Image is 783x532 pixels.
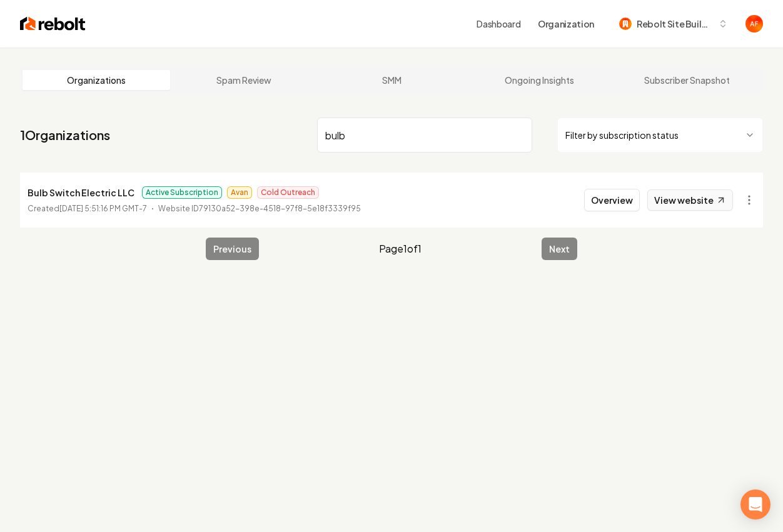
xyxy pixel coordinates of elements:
[465,70,613,90] a: Ongoing Insights
[28,185,134,200] p: Bulb Switch Electric LLC
[257,186,319,199] span: Cold Outreach
[745,15,763,33] img: Avan Fahimi
[745,15,763,33] button: Open user button
[158,203,361,215] p: Website ID 79130a52-398e-4518-97f8-5e18f3339f95
[142,186,222,199] span: Active Subscription
[28,203,147,215] p: Created
[584,189,640,211] button: Overview
[23,70,170,90] a: Organizations
[317,118,532,153] input: Search by name or ID
[379,241,422,256] span: Page 1 of 1
[318,70,465,90] a: SMM
[170,70,318,90] a: Spam Review
[477,18,520,30] a: Dashboard
[613,70,760,90] a: Subscriber Snapshot
[20,126,110,144] a: 1Organizations
[530,13,602,35] button: Organization
[619,18,632,30] img: Rebolt Site Builder
[647,189,733,211] a: View website
[227,186,252,199] span: Avan
[740,489,770,519] div: Open Intercom Messenger
[20,15,86,33] img: Rebolt Logo
[637,18,713,31] span: Rebolt Site Builder
[59,204,147,213] time: [DATE] 5:51:16 PM GMT-7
